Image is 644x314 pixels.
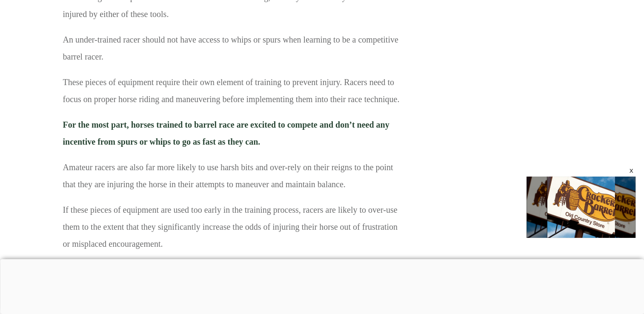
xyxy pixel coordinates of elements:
p: These pieces of equipment require their own element of training to prevent injury. Racers need to... [63,74,402,116]
p: If these pieces of equipment are used too early in the training process, racers are likely to ove... [63,201,402,261]
div: x [628,167,635,174]
iframe: Advertisement [470,162,598,268]
strong: For the most part, horses trained to barrel race are excited to compete and don’t need any incent... [63,120,389,146]
div: Video Player [527,177,635,238]
iframe: Advertisement [108,259,536,312]
iframe: Advertisement [470,34,598,140]
p: Amateur racers are also far more likely to use harsh bits and over-rely on their reigns to the po... [63,159,402,201]
p: An under-trained racer should not have access to whips or spurs when learning to be a competitive... [63,31,402,74]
